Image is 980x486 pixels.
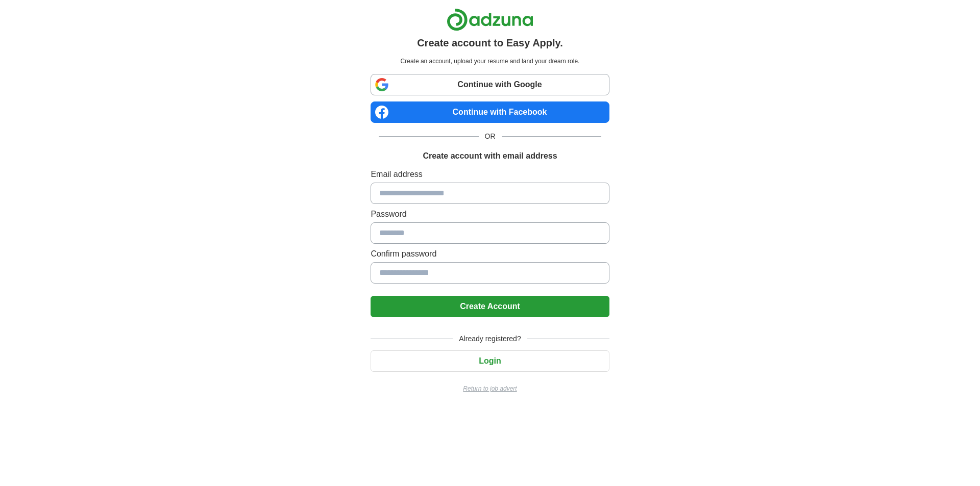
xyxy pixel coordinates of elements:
[371,248,609,260] label: Confirm password
[447,8,533,31] img: Adzuna logo
[371,101,609,123] a: Continue with Facebook
[371,356,609,365] a: Login
[417,35,563,50] h1: Create account to Easy Apply.
[371,208,609,220] label: Password
[371,296,609,317] button: Create Account
[371,384,609,393] a: Return to job advert
[371,74,609,95] a: Continue with Google
[453,334,527,344] span: Already registered?
[479,131,502,142] span: OR
[371,350,609,372] button: Login
[371,168,609,181] label: Email address
[423,150,557,162] h1: Create account with email address
[373,57,607,66] p: Create an account, upload your resume and land your dream role.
